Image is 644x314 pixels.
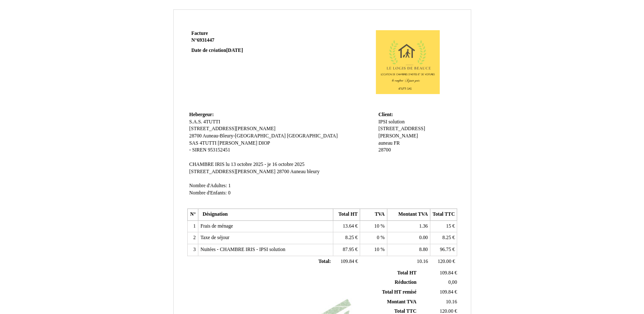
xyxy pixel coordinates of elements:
[333,244,360,256] td: €
[419,223,428,229] span: 1.36
[377,235,379,240] span: 0
[440,308,453,314] span: 120.00
[189,119,220,125] span: S.A.S. 4TUTTI
[287,133,338,139] span: [GEOGRAPHIC_DATA]
[333,256,360,268] td: €
[333,220,360,232] td: €
[290,169,320,174] span: Auneau bleury
[389,119,405,125] span: solution
[430,232,457,244] td: €
[189,140,217,146] span: SAS 4TUTTI
[430,220,457,232] td: €
[448,280,457,285] span: 0,00
[192,37,293,44] strong: N°
[192,48,243,53] strong: Date de création
[198,209,333,221] th: Désignation
[360,232,387,244] td: %
[361,30,455,94] img: logo
[438,259,451,264] span: 120.00
[228,183,231,188] span: 1
[277,169,289,174] span: 28700
[374,247,379,252] span: 10
[226,48,243,53] span: [DATE]
[442,235,451,240] span: 8.25
[189,169,276,174] span: [STREET_ADDRESS][PERSON_NAME]
[430,256,457,268] td: €
[378,147,391,153] span: 28700
[387,299,416,305] span: Montant TVA
[345,235,354,240] span: 8.25
[343,223,354,229] span: 13.64
[189,162,225,167] span: CHAMBRE IRIS
[360,244,387,256] td: %
[360,220,387,232] td: %
[440,247,451,252] span: 96.75
[333,232,360,244] td: €
[417,259,428,264] span: 10.16
[187,220,198,232] td: 1
[446,299,457,305] span: 10.16
[419,235,428,240] span: 0.00
[394,308,416,314] span: Total TTC
[430,244,457,256] td: €
[360,209,387,221] th: TVA
[418,287,458,297] td: €
[419,247,428,252] span: 8.80
[440,270,453,276] span: 109.84
[440,289,453,295] span: 109.84
[418,268,458,278] td: €
[218,140,270,146] span: [PERSON_NAME] DIOP
[200,247,285,252] span: Nuitées - CHAMBRE IRIS - IPSI solution
[378,140,392,146] span: auneau
[394,140,400,146] span: FR
[192,31,208,36] span: Facture
[192,147,230,153] span: SIREN 953152451
[397,270,416,276] span: Total HT
[187,209,198,221] th: N°
[378,119,387,125] span: IPSI
[203,133,286,139] span: Auneau-Bleury-[GEOGRAPHIC_DATA]
[387,209,430,221] th: Montant TVA
[318,259,331,264] span: Total:
[189,190,227,196] span: Nombre d'Enfants:
[189,126,276,131] span: [STREET_ADDRESS][PERSON_NAME]
[374,223,379,229] span: 10
[189,147,191,153] span: -
[197,37,215,43] span: 6931447
[378,126,425,139] span: [STREET_ADDRESS][PERSON_NAME]
[343,247,354,252] span: 87.95
[333,209,360,221] th: Total HT
[341,259,354,264] span: 109.84
[446,223,451,229] span: 15
[189,112,214,117] span: Hebergeur:
[382,289,416,295] span: Total HT remisé
[189,133,202,139] span: 28700
[395,280,416,285] span: Réduction
[200,235,229,240] span: Taxe de séjour
[189,183,227,188] span: Nombre d'Adultes:
[200,223,233,229] span: Frais de ménage
[378,112,393,117] span: Client:
[226,162,304,167] span: lu 13 octobre 2025 - je 16 octobre 2025
[430,209,457,221] th: Total TTC
[187,232,198,244] td: 2
[228,190,231,196] span: 0
[187,244,198,256] td: 3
